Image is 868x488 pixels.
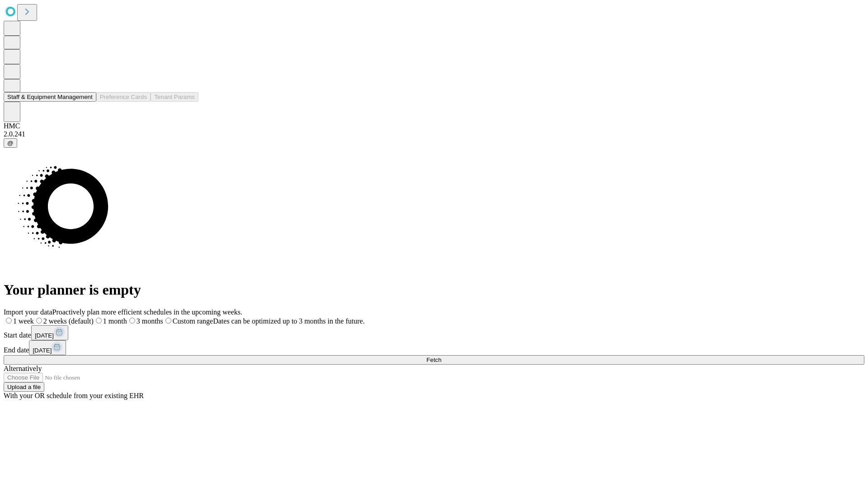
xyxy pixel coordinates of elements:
button: [DATE] [29,340,66,355]
input: 3 months [129,318,135,324]
button: Fetch [4,355,864,365]
button: [DATE] [31,325,68,340]
span: Dates can be optimized up to 3 months in the future. [213,317,364,325]
button: @ [4,138,17,148]
span: Fetch [426,357,441,363]
span: Import your data [4,308,52,316]
span: [DATE] [35,332,54,339]
div: 2.0.241 [4,130,864,138]
input: 2 weeks (default) [36,318,42,324]
span: With your OR schedule from your existing EHR [4,392,144,399]
div: Start date [4,325,864,340]
input: Custom rangeDates can be optimized up to 3 months in the future. [165,318,171,324]
span: [DATE] [33,347,52,354]
input: 1 month [96,318,102,324]
span: 1 month [103,317,127,325]
div: End date [4,340,864,355]
button: Tenant Params [151,92,198,102]
span: Alternatively [4,365,42,372]
button: Upload a file [4,382,44,392]
span: 3 months [137,317,163,325]
span: Proactively plan more efficient schedules in the upcoming weeks. [52,308,242,316]
h1: Your planner is empty [4,282,864,298]
span: Custom range [173,317,213,325]
div: HMC [4,122,864,130]
input: 1 week [6,318,12,324]
button: Preference Cards [96,92,151,102]
span: 1 week [13,317,34,325]
span: 2 weeks (default) [43,317,94,325]
button: Staff & Equipment Management [4,92,96,102]
span: @ [7,140,14,146]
